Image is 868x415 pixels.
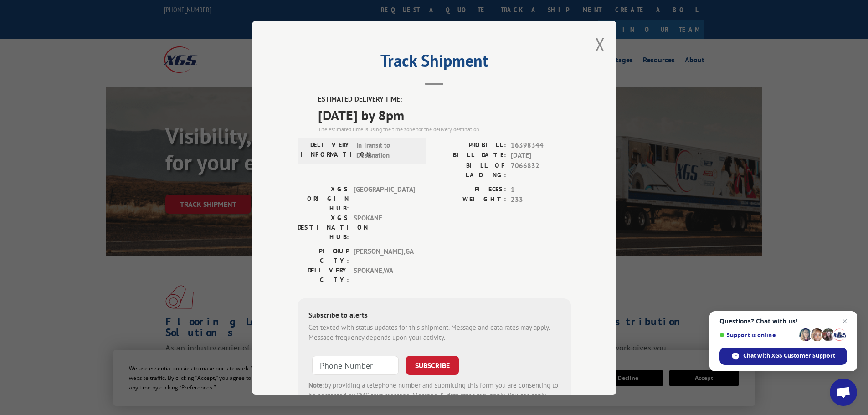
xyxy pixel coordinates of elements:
label: PROBILL: [434,140,506,150]
label: ESTIMATED DELIVERY TIME: [318,94,571,105]
label: XGS ORIGIN HUB: [298,184,349,213]
span: Chat with XGS Customer Support [743,352,835,360]
span: 7066832 [511,160,571,179]
label: PICKUP CITY: [298,246,349,265]
span: SPOKANE , WA [354,265,415,284]
label: DELIVERY INFORMATION: [300,140,352,160]
span: [DATE] by 8pm [318,104,571,125]
span: 1 [511,184,571,195]
div: Subscribe to alerts [308,309,560,322]
label: PIECES: [434,184,506,195]
span: Support is online [719,332,796,338]
h2: Track Shipment [298,54,571,72]
label: BILL DATE: [434,150,506,161]
span: 233 [511,195,571,205]
div: by providing a telephone number and submitting this form you are consenting to be contacted by SM... [308,380,560,411]
span: [PERSON_NAME] , GA [354,246,415,265]
label: DELIVERY CITY: [298,265,349,284]
span: [GEOGRAPHIC_DATA] [354,184,415,213]
button: Close modal [595,32,605,56]
button: SUBSCRIBE [406,355,459,374]
div: Chat with XGS Customer Support [719,348,847,365]
div: The estimated time is using the time zone for the delivery destination. [318,125,571,133]
span: Close chat [839,316,850,327]
div: Get texted with status updates for this shipment. Message and data rates may apply. Message frequ... [308,322,560,343]
strong: Note: [308,380,324,389]
span: In Transit to Destination [356,140,418,160]
span: [DATE] [511,150,571,161]
label: WEIGHT: [434,195,506,205]
span: 16398344 [511,140,571,150]
span: Questions? Chat with us! [719,318,847,325]
label: XGS DESTINATION HUB: [298,213,349,241]
span: SPOKANE [354,213,415,241]
input: Phone Number [312,355,399,374]
label: BILL OF LADING: [434,160,506,179]
div: Open chat [830,379,857,406]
